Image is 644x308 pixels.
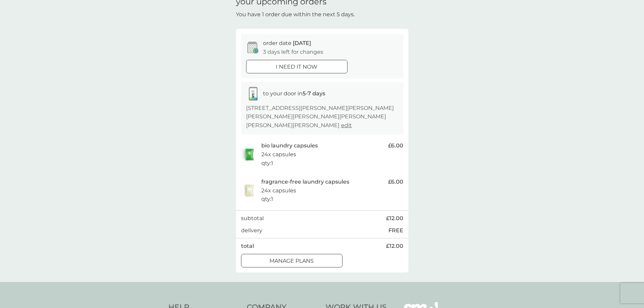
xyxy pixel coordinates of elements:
p: qty : 1 [261,159,273,168]
button: i need it now [246,60,348,73]
p: bio laundry capsules [261,141,318,150]
p: FREE [388,226,403,235]
span: [DATE] [293,40,311,46]
span: £12.00 [386,214,403,223]
p: fragrance-free laundry capsules [261,177,349,186]
p: subtotal [241,214,264,223]
p: i need it now [276,63,317,71]
p: manage plans [269,257,314,265]
p: delivery [241,226,262,235]
button: manage plans [241,254,342,267]
span: £6.00 [388,177,403,186]
span: £6.00 [388,141,403,150]
p: 3 days left for changes [263,48,323,56]
p: order date [263,39,311,48]
p: total [241,242,254,251]
span: to your door in [263,90,325,97]
span: £12.00 [386,242,403,251]
p: 24x capsules [261,150,296,159]
p: 24x capsules [261,186,296,195]
a: edit [341,122,352,128]
p: [STREET_ADDRESS][PERSON_NAME][PERSON_NAME][PERSON_NAME][PERSON_NAME][PERSON_NAME][PERSON_NAME][PE... [246,104,398,130]
strong: 5-7 days [303,90,325,97]
p: qty : 1 [261,195,273,204]
p: You have 1 order due within the next 5 days. [236,10,355,19]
